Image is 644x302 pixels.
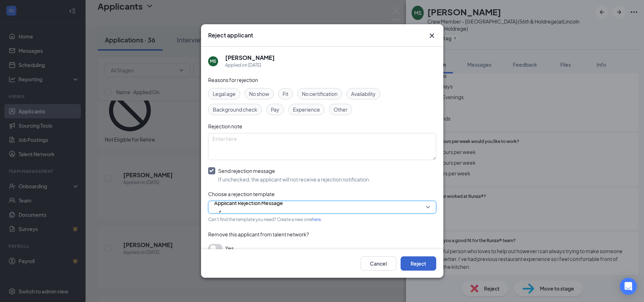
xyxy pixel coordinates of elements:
[428,31,436,40] button: Close
[312,217,321,222] a: here
[208,77,258,83] span: Reasons for rejection
[283,90,288,98] span: Fit
[208,217,322,222] span: Can't find the template you need? Create a new one .
[428,31,436,40] svg: Cross
[208,123,242,129] span: Rejection note
[620,278,637,295] div: Open Intercom Messenger
[208,231,309,237] span: Remove this applicant from talent network?
[401,256,436,271] button: Reject
[225,62,275,69] div: Applied on [DATE]
[334,106,347,113] span: Other
[271,106,279,113] span: Pay
[351,90,376,98] span: Availability
[210,58,216,64] div: MS
[225,54,275,62] h5: [PERSON_NAME]
[213,90,236,98] span: Legal age
[213,106,257,113] span: Background check
[208,31,253,39] h3: Reject applicant
[249,90,269,98] span: No show
[302,90,338,98] span: No certification
[214,208,223,217] svg: Checkmark
[208,191,275,197] span: Choose a rejection template
[225,244,234,252] span: Yes
[293,106,320,113] span: Experience
[361,256,396,271] button: Cancel
[214,198,283,208] span: Applicant Rejection Message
